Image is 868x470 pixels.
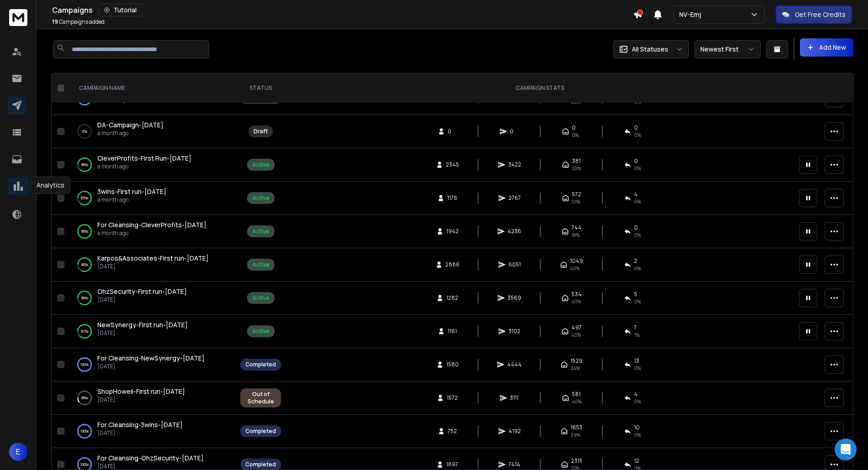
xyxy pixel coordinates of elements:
p: a month ago [97,230,206,237]
span: ShopHowell-First run-[DATE] [97,387,185,396]
div: Active [252,294,270,302]
span: 2345 [446,161,459,168]
span: 51 % [572,198,580,205]
a: For Cleansing-CleverProfits-[DATE] [97,220,206,230]
div: Active [252,194,270,202]
span: 0 % [634,165,641,172]
span: 0 [634,157,638,165]
td: 0%DA-Campaign-[DATE]a month ago [68,115,235,148]
span: 2 [634,257,637,265]
p: [DATE] [97,363,205,370]
span: 1161 [448,328,457,335]
span: 0 [634,224,638,231]
p: [DATE] [97,429,183,437]
p: 86 % [81,160,88,169]
p: 89 % [81,393,88,402]
span: 40 % [570,265,580,272]
td: 80%Karpos&Associates-First run-[DATE][DATE] [68,248,235,282]
td: 87%NewSynergy-First run-[DATE][DATE] [68,315,235,348]
span: 1580 [446,361,459,368]
span: 3111 [510,394,519,402]
p: 80 % [81,260,88,269]
a: ShopHowell-First run-[DATE] [97,387,185,396]
p: 99 % [81,227,88,236]
div: Active [252,228,270,235]
span: 2767 [508,194,521,202]
td: 99%For Cleansing-CleverProfits-[DATE]a month ago [68,215,235,248]
span: 1942 [446,228,459,235]
span: 0 % [634,398,641,405]
span: 10 [634,424,640,431]
span: NewSynergy-First run-[DATE] [97,320,188,329]
p: [DATE] [97,463,204,470]
td: 86%OhzSecurity-First run-[DATE][DATE] [68,282,235,315]
span: 7 [634,324,637,331]
span: 5 [634,291,637,298]
p: 100 % [80,360,89,369]
span: 381 [572,157,581,165]
span: 4192 [508,428,521,435]
button: Get Free Credits [776,5,852,24]
span: 4 [634,391,638,398]
button: Tutorial [98,4,143,16]
button: Newest First [694,40,761,58]
p: 86 % [81,293,88,303]
td: 100%For Cleansing-NewSynergy-[DATE][DATE] [68,348,235,381]
p: a month ago [97,163,191,170]
button: E [9,443,27,461]
span: 0 % [634,231,641,239]
span: 0 [510,128,519,135]
span: 581 [572,391,581,398]
span: 1176 [447,194,457,202]
div: Completed [245,428,276,435]
span: 20 % [572,165,581,172]
p: Campaigns added [52,18,105,26]
span: 1529 [571,357,582,365]
div: Completed [245,461,276,468]
span: 0 [448,128,457,135]
th: CAMPAIGN NAME [68,73,235,103]
p: 100 % [80,427,89,436]
span: 1572 [447,394,458,402]
p: a month ago [97,130,164,137]
td: 100%For Cleansing-3wins-[DATE][DATE] [68,415,235,448]
span: 0 % [634,198,641,205]
span: For Cleansing-OhzSecurity-[DATE] [97,454,204,462]
button: Add New [800,38,853,57]
span: 39 % [571,431,580,439]
div: Active [252,328,270,335]
a: Karpos&Associates-First run-[DATE] [97,254,209,263]
p: 0 % [82,127,87,136]
a: OhzSecurity-First run-[DATE] [97,287,187,296]
span: 40 % [572,331,581,339]
span: 1049 [570,257,583,265]
span: 0 % [634,265,641,272]
a: DA-Campaign-[DATE] [97,120,164,130]
p: 85 % [81,193,88,203]
p: 87 % [81,327,88,336]
span: 0 % [634,298,641,305]
span: 40 % [572,298,581,305]
span: 18 % [572,231,580,239]
span: 12 [634,457,639,465]
th: STATUS [235,73,286,103]
div: Draft [254,128,268,135]
span: 572 [572,191,581,198]
span: 2315 [571,457,582,465]
div: Open Intercom Messenger [835,439,857,460]
td: 86%CleverProfits-First Run-[DATE]a month ago [68,148,235,182]
p: [DATE] [97,396,185,403]
div: Analytics [31,177,70,194]
span: 0% [634,131,641,139]
span: For Cleansing-NewSynergy-[DATE] [97,354,205,362]
span: 3422 [508,161,521,168]
span: 0 % [634,365,641,372]
td: 85%3wins-First run-[DATE]a month ago [68,182,235,215]
th: CAMPAIGN STATS [286,73,794,103]
a: CleverProfits-First Run-[DATE] [97,154,191,163]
